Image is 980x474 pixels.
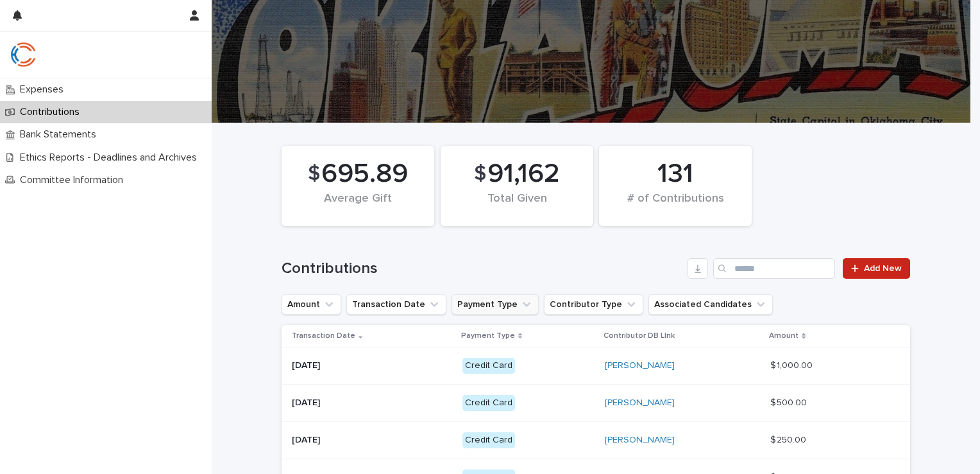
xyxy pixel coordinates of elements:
a: [PERSON_NAME] [605,360,675,371]
p: Bank Statements [15,128,106,141]
a: Add New [843,258,910,279]
div: Credit Card [462,358,515,374]
span: Add New [864,264,902,273]
div: Total Given [462,192,571,219]
div: 131 [621,158,730,190]
span: $ [308,162,320,186]
tr: [DATE]Credit Card[PERSON_NAME] $ 500.00$ 500.00 [282,385,910,422]
p: $ 250.00 [770,432,809,446]
a: [PERSON_NAME] [605,435,675,446]
div: # of Contributions [621,192,730,219]
p: Ethics Reports - Deadlines and Archives [15,152,207,164]
h1: Contributions [282,259,682,278]
p: $ 500.00 [770,395,809,408]
p: Contributor DB LInk [604,329,675,343]
img: qJrBEDQOT26p5MY9181R [10,42,36,67]
a: [PERSON_NAME] [605,398,675,408]
span: 695.89 [321,158,408,190]
div: Average Gift [303,192,412,219]
button: Amount [282,294,341,315]
p: Transaction Date [292,329,355,343]
button: Transaction Date [346,294,446,315]
button: Payment Type [452,294,539,315]
p: $ 1,000.00 [770,358,815,371]
p: [DATE] [292,435,452,446]
div: Credit Card [462,395,515,411]
button: Associated Candidates [648,294,773,315]
p: Amount [769,329,798,343]
tr: [DATE]Credit Card[PERSON_NAME] $ 250.00$ 250.00 [282,421,910,459]
button: Contributor Type [544,294,643,315]
div: Credit Card [462,432,515,448]
tr: [DATE]Credit Card[PERSON_NAME] $ 1,000.00$ 1,000.00 [282,347,910,385]
span: $ [474,162,486,186]
p: Expenses [15,83,74,96]
p: [DATE] [292,360,452,371]
p: [DATE] [292,398,452,408]
p: Committee Information [15,174,133,186]
p: Payment Type [461,329,515,343]
input: Search [713,258,835,279]
p: Contributions [15,106,90,118]
span: 91,162 [487,158,560,190]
